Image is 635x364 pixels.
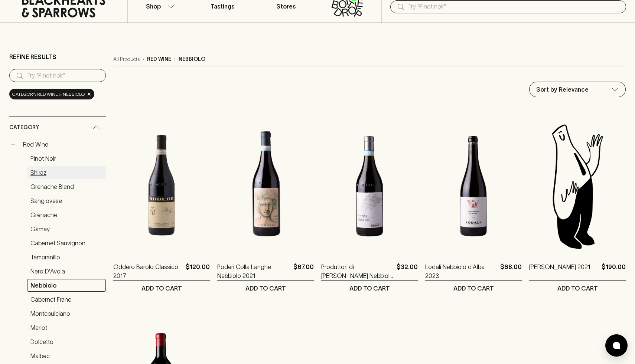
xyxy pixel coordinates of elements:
[146,2,161,11] p: Shop
[27,350,106,362] a: Malbec
[425,281,522,296] button: ADD TO CART
[27,237,106,249] a: Cabernet Sauvignon
[27,307,106,320] a: Montepulciano
[211,2,234,11] p: Tastings
[27,335,106,348] a: Dolcetto
[408,1,620,13] input: Try "Pinot noir"
[12,91,85,98] span: Category: red wine > nebbiolo
[425,262,497,280] a: Lodali Nebbiolo d'Alba 2023
[425,121,522,251] img: Lodali Nebbiolo d'Alba 2023
[245,284,286,293] p: ADD TO CART
[293,262,314,280] p: $67.00
[9,52,56,61] p: Refine Results
[536,85,589,94] p: Sort by Relevance
[217,262,290,280] a: Poderi Colla Langhe Nebbiolo 2021
[500,262,522,280] p: $68.00
[349,284,390,293] p: ADD TO CART
[276,2,296,11] p: Stores
[27,279,106,292] a: Nebbiolo
[27,180,106,193] a: Grenache Blend
[27,152,106,165] a: Pinot Noir
[143,55,144,63] p: ›
[9,117,106,138] div: Category
[321,121,418,251] img: Produttori di Govone Langhe Nebbiolo 2023
[217,121,314,251] img: Poderi Colla Langhe Nebbiolo 2021
[557,284,598,293] p: ADD TO CART
[174,55,176,63] p: ›
[9,123,39,132] span: Category
[9,141,17,148] button: −
[529,262,590,280] a: [PERSON_NAME] 2021
[113,55,140,63] a: All Products
[141,284,182,293] p: ADD TO CART
[147,55,171,63] p: red wine
[453,284,494,293] p: ADD TO CART
[27,166,106,179] a: Shiraz
[217,281,314,296] button: ADD TO CART
[113,121,210,251] img: Oddero Barolo Classico 2017
[186,262,210,280] p: $120.00
[27,70,100,82] input: Try “Pinot noir”
[529,121,626,251] img: Blackhearts & Sparrows Man
[27,293,106,306] a: Cabernet Franc
[321,281,418,296] button: ADD TO CART
[27,321,106,334] a: Merlot
[530,82,625,97] div: Sort by Relevance
[179,55,205,63] p: nebbiolo
[27,223,106,235] a: Gamay
[602,262,626,280] p: $190.00
[27,265,106,278] a: Nero d'Avola
[20,138,106,151] a: Red Wine
[87,90,91,98] span: ×
[27,209,106,221] a: Grenache
[397,262,418,280] p: $32.00
[321,262,394,280] a: Produttori di [PERSON_NAME] Nebbiolo 2023
[613,342,620,349] img: bubble-icon
[113,281,210,296] button: ADD TO CART
[529,281,626,296] button: ADD TO CART
[27,194,106,207] a: Sangiovese
[113,262,183,280] a: Oddero Barolo Classico 2017
[27,251,106,263] a: Tempranillo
